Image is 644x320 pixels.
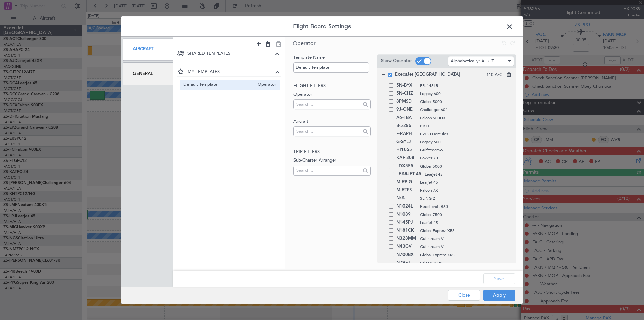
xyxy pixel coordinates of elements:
span: Legacy 600 [420,91,512,97]
h2: Trip filters [293,149,370,155]
span: N1024L [396,202,417,211]
span: Operator [254,81,276,88]
span: SHARED TEMPLATES [187,50,274,57]
label: Template Name [293,54,370,61]
input: Search... [296,165,360,175]
span: N700BX [396,251,417,259]
span: Learjet 45 [420,220,512,226]
span: Learjet 45 [420,179,512,185]
label: Aircraft [293,118,370,125]
span: M-RBIG [396,178,417,186]
label: Show Operator [381,58,412,64]
span: Global 5000 [420,99,512,105]
span: Legacy 600 [420,139,512,145]
span: Gulfstream-V [420,244,512,250]
span: Gulfstream-V [420,147,512,153]
span: Falcon 7X [420,187,512,193]
span: Global Express XRS [420,252,512,258]
label: Sub-Charter Arranger [293,157,370,164]
span: F-RAPH [396,130,417,138]
span: Falcon 900DX [420,115,512,121]
span: 5N-BYX [396,82,417,90]
span: ERJ145LR [420,83,512,89]
span: B-5286 [396,122,417,130]
input: Search... [296,99,360,109]
span: SLING 2 [420,195,512,201]
span: N145PJ [396,219,417,227]
button: Close [448,290,480,301]
span: Default Template [183,81,255,88]
span: HI1055 [396,146,417,154]
span: Fokker 70 [420,155,512,161]
label: Operator [293,91,370,98]
span: G-SYLJ [396,138,417,146]
span: Learjet 45 [425,171,512,177]
span: MY TEMPLATES [187,68,274,75]
span: Falcon 2000 [420,260,512,266]
span: LDX555 [396,162,417,170]
span: N43GV [396,243,417,251]
span: N79FJ [396,259,417,267]
button: Apply [483,290,515,301]
span: N328MM [396,235,417,243]
div: General [123,62,173,85]
span: Gulfstream-V [420,236,512,242]
span: Alphabetically: A → Z [451,58,494,64]
span: 5N-CHZ [396,90,417,98]
span: Challenger 604 [420,107,512,113]
span: KAF 308 [396,154,417,162]
span: Global 5000 [420,163,512,169]
span: N1089 [396,211,417,219]
header: Flight Board Settings [121,16,523,37]
span: A6-TBA [396,114,417,122]
span: N181CK [396,227,417,235]
span: M-RTFS [396,186,417,194]
h2: Flight filters [293,83,370,89]
span: Global Express XRS [420,228,512,234]
span: 110 A/C [486,72,502,78]
span: Global 7500 [420,212,512,218]
div: Aircraft [123,38,173,61]
span: BBJ1 [420,123,512,129]
span: N/A [396,194,417,202]
span: C-130 Hercules [420,131,512,137]
span: Beechcraft B60 [420,203,512,210]
input: Search... [296,126,360,136]
span: 9J-ONE [396,106,417,114]
span: ExecuJet [GEOGRAPHIC_DATA] [395,71,486,78]
span: LEARJET 45 [396,170,421,178]
span: 8PMSD [396,98,417,106]
span: Operator [293,40,316,47]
